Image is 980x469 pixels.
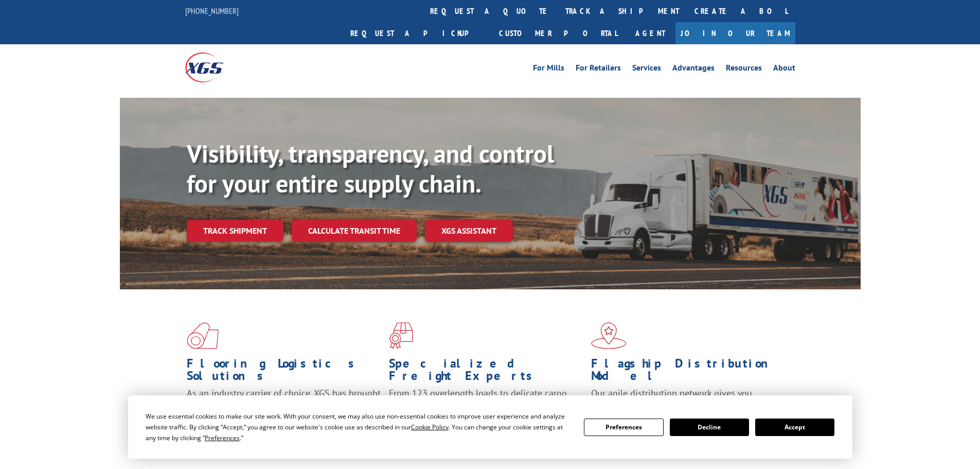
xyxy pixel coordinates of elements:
[187,357,381,387] h1: Flooring Logistics Solutions
[292,220,417,242] a: Calculate transit time
[128,395,852,459] div: Cookie Consent Prompt
[670,419,749,436] button: Decline
[389,322,413,349] img: xgs-icon-focused-on-flooring-red
[675,22,795,44] a: Join Our Team
[591,357,786,387] h1: Flagship Distribution Model
[389,357,583,387] h1: Specialized Freight Experts
[425,220,513,242] a: XGS ASSISTANT
[187,322,219,349] img: xgs-icon-total-supply-chain-intelligence-red
[576,64,621,75] a: For Retailers
[411,423,449,431] span: Cookie Policy
[625,22,675,44] a: Agent
[672,64,715,75] a: Advantages
[773,64,795,75] a: About
[187,387,381,424] span: As an industry carrier of choice, XGS has brought innovation and dedication to flooring logistics...
[205,433,240,442] span: Preferences
[389,387,583,433] p: From 123 overlength loads to delicate cargo, our experienced staff knows the best way to move you...
[343,22,491,44] a: Request a pickup
[187,137,554,199] b: Visibility, transparency, and control for your entire supply chain.
[726,64,762,75] a: Resources
[491,22,625,44] a: Customer Portal
[591,387,780,411] span: Our agile distribution network gives you nationwide inventory management on demand.
[755,419,834,436] button: Accept
[533,64,564,75] a: For Mills
[187,220,283,241] a: Track shipment
[632,64,661,75] a: Services
[146,411,572,443] div: We use essential cookies to make our site work. With your consent, we may also use non-essential ...
[591,322,627,349] img: xgs-icon-flagship-distribution-model-red
[584,419,663,436] button: Preferences
[185,6,239,16] a: [PHONE_NUMBER]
